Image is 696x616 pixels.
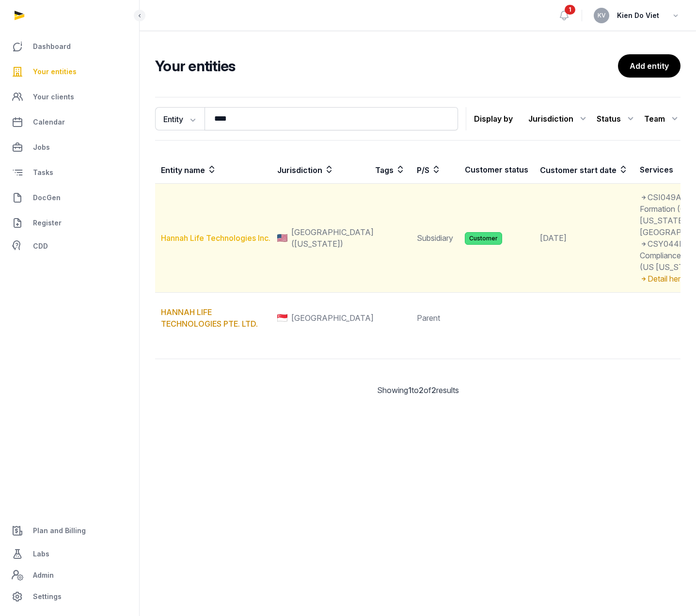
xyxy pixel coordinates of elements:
th: Customer status [459,156,534,184]
a: Hannah Life Technologies Inc. [161,233,270,243]
a: DocGen [8,186,131,209]
a: Settings [8,585,131,608]
span: KV [598,13,606,18]
th: Tags [369,156,411,184]
p: Display by [474,111,513,126]
a: Jobs [8,136,131,159]
span: 1 [565,5,575,15]
span: Customer [465,232,502,245]
a: HANNAH LIFE TECHNOLOGIES PTE. LTD. [161,307,258,329]
button: KV [594,8,609,23]
span: Kien Do Viet [617,10,659,21]
td: Subsidiary [411,184,459,293]
span: 1 [408,385,411,395]
button: Entity [155,107,205,130]
span: [GEOGRAPHIC_DATA] [291,312,374,324]
a: Plan and Billing [8,519,131,542]
span: Settings [33,591,62,602]
th: Entity name [155,156,271,184]
th: P/S [411,156,459,184]
span: Admin [33,569,54,581]
span: 2 [419,385,424,395]
span: CDD [33,240,48,252]
a: Your clients [8,85,131,109]
a: Tasks [8,161,131,184]
a: Labs [8,542,131,566]
a: Add entity [618,54,680,78]
h2: Your entities [155,57,618,75]
a: CDD [8,237,131,256]
a: Your entities [8,60,131,83]
span: Your clients [33,91,74,103]
span: Calendar [33,116,65,128]
div: Status [597,111,636,126]
span: Labs [33,548,49,560]
span: 2 [431,385,436,395]
span: Your entities [33,66,77,78]
div: Showing to of results [155,384,680,396]
div: Jurisdiction [528,111,589,126]
span: Plan and Billing [33,525,86,537]
span: Dashboard [33,41,71,52]
a: Register [8,211,131,235]
td: Parent [411,293,459,344]
th: Jurisdiction [271,156,369,184]
a: Admin [8,566,131,585]
th: Customer start date [534,156,634,184]
div: Team [644,111,680,126]
span: DocGen [33,192,61,204]
span: Jobs [33,142,50,153]
span: Tasks [33,167,53,178]
span: Register [33,217,62,229]
td: [DATE] [534,184,634,293]
span: [GEOGRAPHIC_DATA] ([US_STATE]) [291,226,374,250]
a: Calendar [8,111,131,134]
a: Dashboard [8,35,131,58]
